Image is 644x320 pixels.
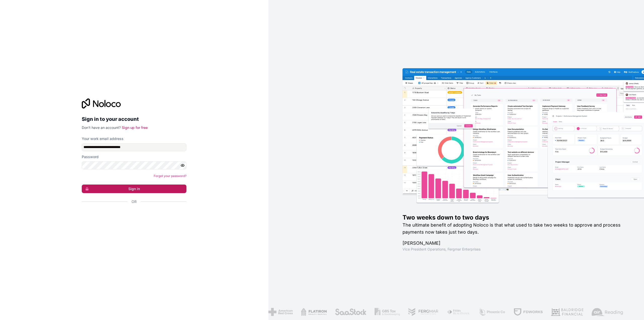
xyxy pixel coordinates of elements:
[82,154,99,159] label: Password
[82,185,186,193] button: Sign in
[551,308,583,316] img: /assets/baldridge-DxmPIwAm.png
[268,308,293,316] img: /assets/american-red-cross-BAupjrZR.png
[82,161,186,169] input: Password
[132,199,137,204] span: Or
[403,214,628,222] h1: Two weeks down to two days
[335,308,367,316] img: /assets/saastock-C6Zbiodz.png
[403,222,628,236] h2: The ultimate benefit of adopting Noloco is that what used to take two weeks to approve and proces...
[408,308,439,316] img: /assets/fergmar-CudnrXN5.png
[82,143,186,151] input: Email address
[478,308,505,316] img: /assets/phoenix-BREaitsQ.png
[591,308,623,316] img: /assets/airreading-FwAmRzSr.png
[82,136,124,141] label: Your work email address
[82,115,186,124] h2: Sign in to your account
[374,308,400,316] img: /assets/gbstax-C-GtDUiK.png
[154,174,186,178] a: Forgot your password?
[447,308,470,316] img: /assets/fiera-fwj2N5v4.png
[122,125,148,130] a: Sign up for free
[403,247,628,252] h1: Vice President Operations , Fergmar Enterprises
[301,308,327,316] img: /assets/flatiron-C8eUkumj.png
[82,125,121,130] span: Don't have an account?
[79,210,185,221] iframe: Sign in with Google Button
[513,308,543,316] img: /assets/fdworks-Bi04fVtw.png
[403,240,628,247] h1: [PERSON_NAME]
